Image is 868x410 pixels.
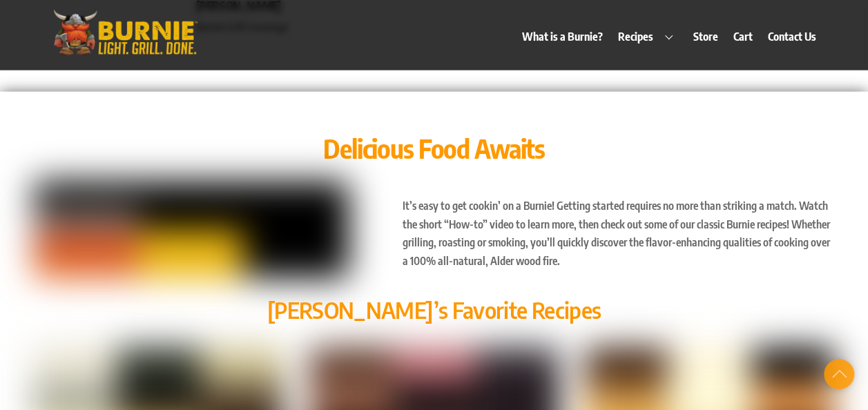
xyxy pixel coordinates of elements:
a: Contact Us [761,21,822,52]
span: [PERSON_NAME]’s Favorite Recipes [267,296,601,324]
a: Recipes [611,21,684,52]
span: Delicious Food Awaits [323,131,545,164]
p: It’s easy to get cookin’ on a Burnie! Getting started requires no more than striking a match. Wat... [402,197,834,270]
img: burniegrill.com-logo-high-res-2020110_500px [34,182,350,280]
a: What is a Burnie? [515,21,609,52]
a: Burnie Grill [46,39,204,63]
a: Cart [726,21,759,52]
img: burniegrill.com-logo-high-res-2020110_500px [46,7,204,59]
a: Store [686,21,724,52]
